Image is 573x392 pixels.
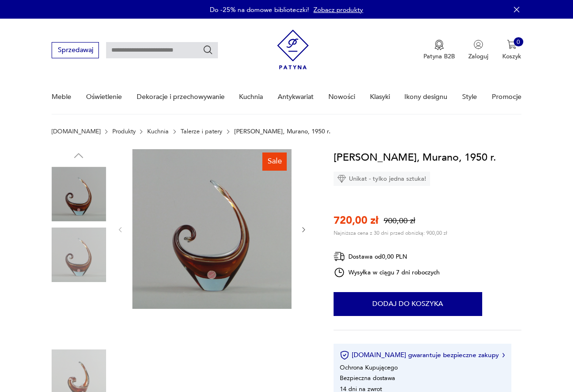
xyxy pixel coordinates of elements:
[384,216,415,227] p: 900,00 zł
[277,26,309,73] img: Patyna - sklep z meblami i dekoracjami vintage
[147,128,169,135] a: Kuchnia
[423,52,455,61] p: Patyna B2B
[434,40,444,50] img: Ikona medalu
[52,167,106,221] img: Zdjęcie produktu Patera Mandruzatto, Murano, 1950 r.
[262,152,287,171] div: Sale
[334,250,345,262] img: Ikona dostawy
[514,37,523,47] div: 0
[203,45,213,55] button: Szukaj
[337,174,346,183] img: Ikona diamentu
[502,353,505,358] img: Ikona strzałki w prawo
[404,80,447,113] a: Ikony designu
[52,289,106,343] img: Zdjęcie produktu Patera Mandruzatto, Murano, 1950 r.
[314,5,363,14] a: Zobacz produkty
[334,229,447,237] p: Najniższa cena z 30 dni przed obniżką: 900,00 zł
[234,128,331,135] p: [PERSON_NAME], Murano, 1950 r.
[340,374,395,382] li: Bezpieczna dostawa
[334,250,440,262] div: Dostawa od 0,00 PLN
[507,40,517,49] img: Ikona koszyka
[278,80,314,113] a: Antykwariat
[502,40,521,61] button: 0Koszyk
[468,40,488,61] button: Zaloguj
[52,80,71,113] a: Meble
[370,80,390,113] a: Klasyki
[468,52,488,61] p: Zaloguj
[334,172,430,186] div: Unikat - tylko jedna sztuka!
[462,80,477,113] a: Style
[181,128,222,135] a: Talerze i patery
[86,80,122,113] a: Oświetlenie
[334,267,440,278] div: Wysyłka w ciągu 7 dni roboczych
[340,350,349,360] img: Ikona certyfikatu
[423,40,455,61] button: Patyna B2B
[52,42,99,58] button: Sprzedawaj
[210,5,309,14] p: Do -25% na domowe biblioteczki!
[423,40,455,61] a: Ikona medaluPatyna B2B
[340,350,505,360] button: [DOMAIN_NAME] gwarantuje bezpieczne zakupy
[334,149,496,165] h1: [PERSON_NAME], Murano, 1950 r.
[239,80,263,113] a: Kuchnia
[492,80,521,113] a: Promocje
[52,128,100,135] a: [DOMAIN_NAME]
[340,363,398,372] li: Ochrona Kupującego
[474,40,483,49] img: Ikonka użytkownika
[502,52,521,61] p: Koszyk
[137,80,225,113] a: Dekoracje i przechowywanie
[334,292,482,316] button: Dodaj do koszyka
[328,80,355,113] a: Nowości
[334,214,378,228] p: 720,00 zł
[132,149,292,309] img: Zdjęcie produktu Patera Mandruzatto, Murano, 1950 r.
[52,48,99,54] a: Sprzedawaj
[112,128,136,135] a: Produkty
[52,228,106,282] img: Zdjęcie produktu Patera Mandruzatto, Murano, 1950 r.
